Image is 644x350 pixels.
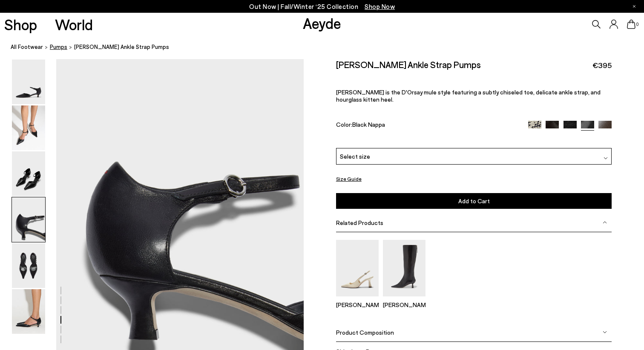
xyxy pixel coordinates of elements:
[336,59,481,70] h2: [PERSON_NAME] Ankle Strap Pumps
[12,105,45,150] img: Tillie Ankle Strap Pumps - Image 2
[303,14,341,32] a: Aeyde
[12,60,45,104] img: Tillie Ankle Strap Pumps - Image 1
[4,17,37,32] a: Shop
[383,290,425,308] a: Alexis Dual-Tone High Boots [PERSON_NAME]
[336,240,379,296] img: Fernanda Slingback Pumps
[336,120,519,130] div: Color:
[336,301,379,308] p: [PERSON_NAME]
[12,289,45,334] img: Tillie Ankle Strap Pumps - Image 6
[604,156,608,160] img: svg%3E
[336,174,362,184] button: Size Guide
[50,43,67,51] a: pumps
[458,197,490,205] span: Add to Cart
[352,120,385,128] span: Black Nappa
[12,151,45,196] img: Tillie Ankle Strap Pumps - Image 3
[603,220,607,225] img: svg%3E
[603,330,607,334] img: svg%3E
[336,219,383,226] span: Related Products
[55,17,93,32] a: World
[627,20,635,29] a: 0
[365,3,395,10] span: Navigate to /collections/new-in
[336,329,394,336] span: Product Composition
[11,36,644,59] nav: breadcrumb
[592,60,612,71] span: €395
[50,43,67,50] span: pumps
[383,240,425,296] img: Alexis Dual-Tone High Boots
[336,193,612,209] button: Add to Cart
[74,43,169,51] span: [PERSON_NAME] Ankle Strap Pumps
[12,243,45,288] img: Tillie Ankle Strap Pumps - Image 5
[635,22,640,27] span: 0
[11,43,43,51] a: All Footwear
[340,152,370,161] span: Select size
[12,197,45,242] img: Tillie Ankle Strap Pumps - Image 4
[249,1,395,12] p: Out Now | Fall/Winter ‘25 Collection
[336,290,379,308] a: Fernanda Slingback Pumps [PERSON_NAME]
[336,88,612,103] p: [PERSON_NAME] is the D'Orsay mule style featuring a subtly chiseled toe, delicate ankle strap, an...
[383,301,425,308] p: [PERSON_NAME]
